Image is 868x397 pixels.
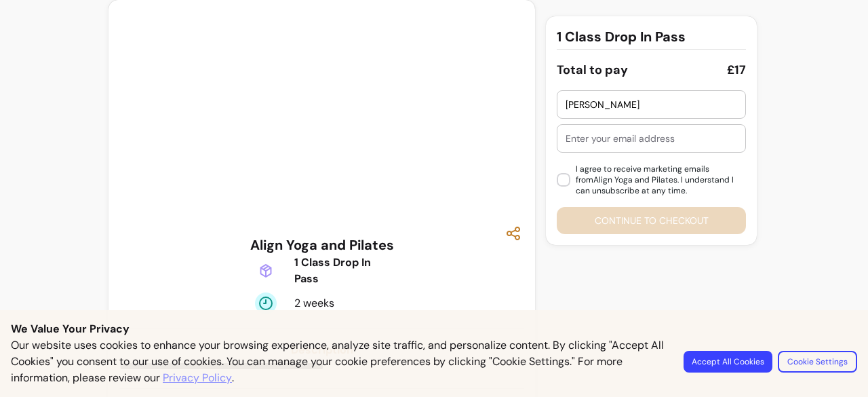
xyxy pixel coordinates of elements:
[557,27,686,46] h3: 1 Class Drop In Pass
[250,235,394,254] h3: Align Yoga and Pilates
[566,98,737,111] input: Enter your first name
[294,254,389,287] div: 1 Class Drop In Pass
[727,60,746,79] div: £17
[566,132,737,145] input: Enter your email address
[294,295,361,311] div: 2 weeks
[119,5,553,223] img: https://d22cr2pskkweo8.cloudfront.net/681e6f75-30db-4590-bc37-9062a3f2d6e6
[684,351,772,373] button: Accept All Cookies
[163,370,232,386] a: Privacy Policy
[778,351,857,373] button: Cookie Settings
[557,60,628,79] div: Total to pay
[11,321,857,337] p: We Value Your Privacy
[11,337,667,386] p: Our website uses cookies to enhance your browsing experience, analyze site traffic, and personali...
